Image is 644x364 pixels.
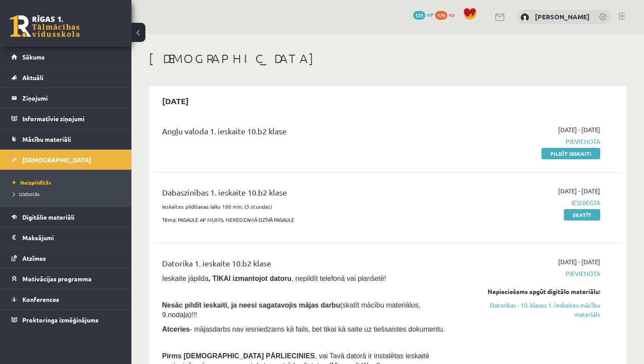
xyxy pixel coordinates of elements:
[162,257,450,273] div: Datorika 1. ieskaite 10.b2 klase
[11,108,120,129] a: Informatīvie ziņojumi
[162,301,340,309] span: Nesāc pildīt ieskaiti, ja neesi sagatavojis mājas darbu
[558,186,600,196] span: [DATE] - [DATE]
[13,179,51,186] span: Neizpildītās
[11,289,120,309] a: Konferences
[22,156,91,164] span: [DEMOGRAPHIC_DATA]
[22,295,59,303] span: Konferences
[22,88,120,108] legend: Ziņojumi
[13,178,123,186] a: Neizpildītās
[22,53,45,61] span: Sākums
[463,269,600,278] span: Pievienota
[11,47,120,67] a: Sākums
[11,67,120,87] a: Aktuāli
[463,287,600,296] div: Nepieciešams apgūt digitālo materiālu:
[11,207,120,227] a: Digitālie materiāli
[22,213,74,221] span: Digitālie materiāli
[11,248,120,268] a: Atzīmes
[463,137,600,146] span: Pievienota
[162,275,386,282] span: Ieskaite jāpilda , nepildīt telefonā vai planšetē!
[413,11,434,18] a: 121 mP
[10,15,80,37] a: Rīgas 1. Tālmācības vidusskola
[11,269,120,289] a: Motivācijas programma
[162,301,421,318] span: (skatīt mācību materiālos, 9.nodaļa)!!!
[564,209,600,220] a: Skatīt
[413,11,425,20] span: 121
[463,198,600,207] span: Iesniegta
[535,12,590,21] a: [PERSON_NAME]
[13,190,123,198] a: Izlabotās
[22,135,71,143] span: Mācību materiāli
[162,203,450,210] p: Ieskaites pildīšanas laiks 180 min. (3 stundas)
[162,352,315,360] span: Pirms [DEMOGRAPHIC_DATA] PĀRLIECINIES
[162,325,445,333] span: - mājasdarbs nav iesniedzams kā fails, bet tikai kā saite uz tiešsaistes dokumentu.
[435,11,447,20] span: 179
[558,257,600,266] span: [DATE] - [DATE]
[558,125,600,134] span: [DATE] - [DATE]
[162,125,450,141] div: Angļu valoda 1. ieskaite 10.b2 klase
[162,216,450,224] p: Tēma: PASAULE AP MUMS. NEREDZAMĀ DZĪVĀ PASAULE
[449,11,454,18] span: xp
[11,129,120,149] a: Mācību materiāli
[520,13,529,22] img: Simona Silkāne
[153,91,198,111] h2: [DATE]
[13,190,39,197] span: Izlabotās
[209,275,291,282] b: , TIKAI izmantojot datoru
[162,325,190,333] b: Atceries
[11,150,120,170] a: [DEMOGRAPHIC_DATA]
[11,227,120,248] a: Maksājumi
[541,148,600,159] a: Pildīt ieskaiti
[435,11,459,18] a: 179 xp
[11,88,120,108] a: Ziņojumi
[149,51,626,66] h1: [DEMOGRAPHIC_DATA]
[22,227,120,248] legend: Maksājumi
[22,73,43,81] span: Aktuāli
[22,316,99,324] span: Proktoringa izmēģinājums
[162,186,450,203] div: Dabaszinības 1. ieskaite 10.b2 klase
[22,275,92,283] span: Motivācijas programma
[22,108,120,129] legend: Informatīvie ziņojumi
[463,301,600,319] a: Datorikas - 10. klases 1. ieskaites mācību materiāls
[22,254,46,262] span: Atzīmes
[11,310,120,330] a: Proktoringa izmēģinājums
[427,11,434,18] span: mP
